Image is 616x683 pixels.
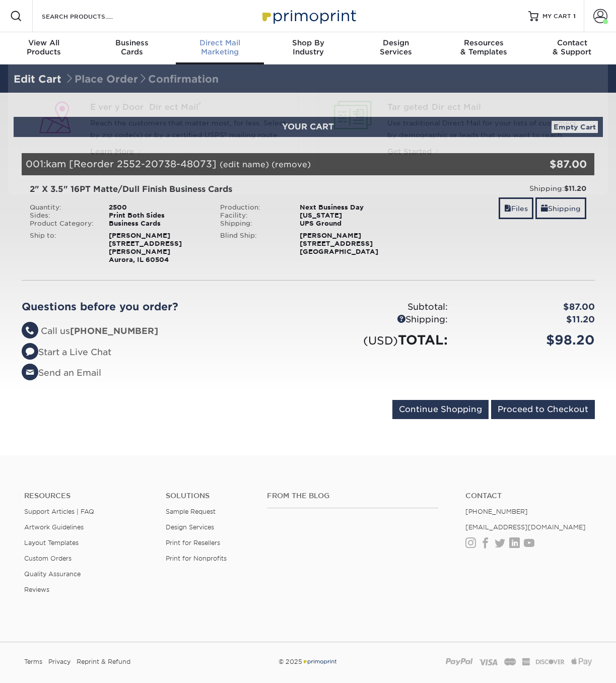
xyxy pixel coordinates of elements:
[264,38,352,47] span: Shop By
[352,38,440,56] div: Services
[176,38,264,56] div: Marketing
[211,654,405,669] div: © 2025
[41,10,139,22] input: SEARCH PRODUCTS.....
[88,38,176,56] div: Cards
[387,101,588,113] a: Targeted Direct Mail
[176,32,264,64] a: Direct MailMarketing
[166,555,227,562] a: Print for Nonprofits
[465,508,528,515] a: [PHONE_NUMBER]
[465,492,592,500] a: Contact
[24,508,94,515] a: Support Articles | FAQ
[24,539,79,547] a: Layout Templates
[166,508,216,515] a: Sample Request
[198,101,201,108] sup: ®
[465,523,586,531] a: [EMAIL_ADDRESS][DOMAIN_NAME]
[440,38,528,56] div: & Templates
[352,32,440,64] a: DesignServices
[90,147,134,156] span: Learn More
[387,147,432,156] span: Get Started
[528,38,616,47] span: Contact
[258,5,359,27] img: Primoprint
[90,101,291,113] a: Every Door Direct Mail®
[440,32,528,64] a: Resources& Templates
[302,658,337,665] img: Primoprint
[90,117,291,142] p: Reach the customers that matter most, for less. Select by zip code(s) or by a certified USPS® mai...
[24,492,151,500] h4: Resources
[90,101,291,113] span: Every Door Direct Mail
[88,32,176,64] a: BusinessCards
[392,400,489,419] input: Continue Shopping
[440,38,528,47] span: Resources
[264,38,352,56] div: Industry
[387,148,440,156] a: Get Started
[24,586,49,593] a: Reviews
[90,148,147,156] a: Learn More
[352,38,440,47] span: Design
[542,12,571,21] span: MY CART
[88,38,176,47] span: Business
[573,13,576,20] span: 1
[176,38,264,47] span: Direct Mail
[166,539,220,547] a: Print for Resellers
[387,117,588,142] p: Use traditional Direct Mail for your lists of customers by demographic or leads that you want to ...
[267,492,438,500] h4: From the Blog
[24,555,72,562] a: Custom Orders
[166,492,252,500] h4: Solutions
[24,570,81,578] a: Quality Assurance
[491,400,595,419] input: Proceed to Checkout
[166,523,214,531] a: Design Services
[24,523,84,531] a: Artwork Guidelines
[264,32,352,64] a: Shop ByIndustry
[528,38,616,56] div: & Support
[528,32,616,64] a: Contact& Support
